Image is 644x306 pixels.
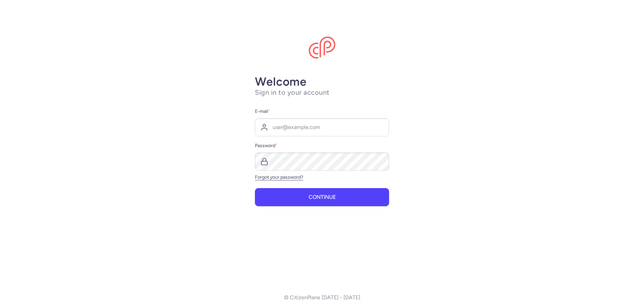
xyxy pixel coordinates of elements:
[309,194,336,200] span: Continue
[255,142,389,150] label: Password
[255,107,389,116] label: E-mail
[284,295,360,301] p: © CitizenPlane [DATE] - [DATE]
[255,88,389,97] h1: Sign in to your account
[255,75,307,89] strong: Welcome
[255,118,389,136] input: user@example.com
[255,174,303,180] a: Forgot your password?
[255,188,389,206] button: Continue
[309,37,335,59] img: CitizenPlane logo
